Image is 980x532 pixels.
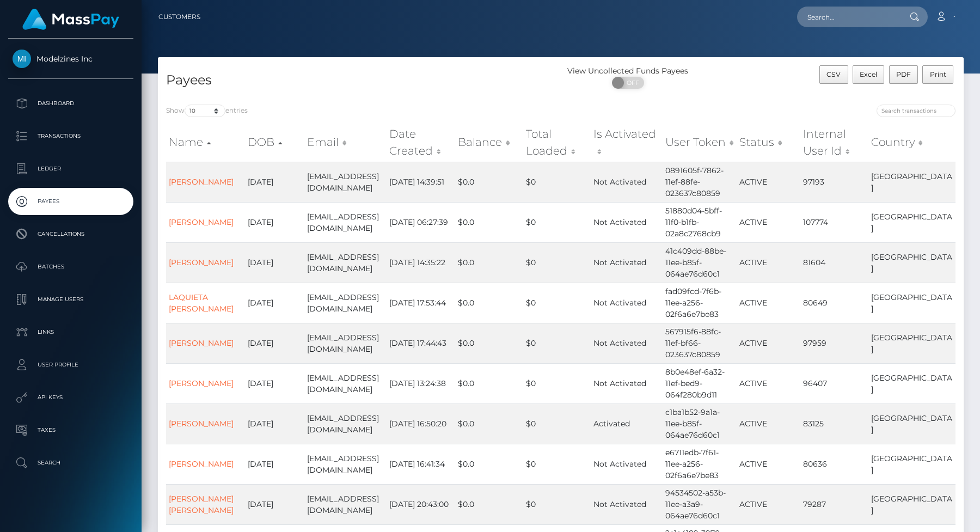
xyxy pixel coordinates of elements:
[922,65,953,84] button: Print
[304,444,387,484] td: [EMAIL_ADDRESS][DOMAIN_NAME]
[523,323,590,363] td: $0
[737,484,800,524] td: ACTIVE
[663,283,737,323] td: fad09fcd-7f6b-11ee-a256-02f6a6e7be83
[304,123,387,162] th: Email: activate to sort column ascending
[387,323,455,363] td: [DATE] 17:44:43
[591,123,663,162] th: Is Activated: activate to sort column ascending
[245,123,305,162] th: DOB: activate to sort column descending
[591,444,663,484] td: Not Activated
[455,484,524,524] td: $0.0
[868,323,955,363] td: [GEOGRAPHIC_DATA]
[826,70,841,78] span: CSV
[8,319,133,346] a: Links
[455,363,524,403] td: $0.0
[868,202,955,242] td: [GEOGRAPHIC_DATA]
[13,161,129,177] p: Ledger
[853,65,885,84] button: Excel
[387,283,455,323] td: [DATE] 17:53:44
[896,70,911,78] span: PDF
[304,162,387,202] td: [EMAIL_ADDRESS][DOMAIN_NAME]
[737,363,800,403] td: ACTIVE
[169,258,234,267] a: [PERSON_NAME]
[8,417,133,444] a: Taxes
[523,484,590,524] td: $0
[455,403,524,444] td: $0.0
[8,221,133,248] a: Cancellations
[800,242,868,283] td: 81604
[868,444,955,484] td: [GEOGRAPHIC_DATA]
[591,202,663,242] td: Not Activated
[663,202,737,242] td: 51880d04-5bff-11f0-b1fb-02a8c2768cb9
[800,403,868,444] td: 83125
[591,363,663,403] td: Not Activated
[387,484,455,524] td: [DATE] 20:43:00
[169,177,234,187] a: [PERSON_NAME]
[245,202,305,242] td: [DATE]
[455,242,524,283] td: $0.0
[304,242,387,283] td: [EMAIL_ADDRESS][DOMAIN_NAME]
[737,202,800,242] td: ACTIVE
[618,77,645,89] span: OFF
[800,484,868,524] td: 79287
[387,242,455,283] td: [DATE] 14:35:22
[245,323,305,363] td: [DATE]
[561,65,695,77] div: View Uncollected Funds Payees
[523,162,590,202] td: $0
[868,403,955,444] td: [GEOGRAPHIC_DATA]
[868,242,955,283] td: [GEOGRAPHIC_DATA]
[13,291,129,308] p: Manage Users
[8,253,133,280] a: Batches
[245,162,305,202] td: [DATE]
[800,444,868,484] td: 80636
[455,323,524,363] td: $0.0
[663,403,737,444] td: c1ba1b52-9a1a-11ee-b85f-064ae76d60c1
[13,226,129,242] p: Cancellations
[245,484,305,524] td: [DATE]
[245,403,305,444] td: [DATE]
[166,123,245,162] th: Name: activate to sort column ascending
[8,54,133,64] span: Modelzines Inc
[737,403,800,444] td: ACTIVE
[663,484,737,524] td: 94534502-a53b-11ee-a3a9-064ae76d60c1
[877,105,955,117] input: Search transactions
[169,292,234,314] a: LAQUIETA [PERSON_NAME]
[13,50,31,68] img: Modelzines Inc
[800,363,868,403] td: 96407
[868,123,955,162] th: Country: activate to sort column ascending
[930,70,946,78] span: Print
[737,283,800,323] td: ACTIVE
[304,363,387,403] td: [EMAIL_ADDRESS][DOMAIN_NAME]
[860,70,877,78] span: Excel
[13,324,129,340] p: Links
[800,283,868,323] td: 80649
[737,323,800,363] td: ACTIVE
[591,403,663,444] td: Activated
[13,259,129,275] p: Batches
[387,162,455,202] td: [DATE] 14:39:51
[455,162,524,202] td: $0.0
[523,403,590,444] td: $0
[797,7,899,27] input: Search...
[591,323,663,363] td: Not Activated
[663,363,737,403] td: 8b0e48ef-6a32-11ef-bed9-064f280b9d11
[800,202,868,242] td: 107774
[304,484,387,524] td: [EMAIL_ADDRESS][DOMAIN_NAME]
[819,65,848,84] button: CSV
[868,363,955,403] td: [GEOGRAPHIC_DATA]
[663,444,737,484] td: e6711edb-7f61-11ee-a256-02f6a6e7be83
[889,65,918,84] button: PDF
[591,242,663,283] td: Not Activated
[737,242,800,283] td: ACTIVE
[663,323,737,363] td: 567915f6-88fc-11ef-bf66-023637c80859
[169,494,234,515] a: [PERSON_NAME] [PERSON_NAME]
[737,162,800,202] td: ACTIVE
[169,419,234,429] a: [PERSON_NAME]
[8,286,133,313] a: Manage Users
[22,9,119,30] img: MassPay Logo
[185,105,225,117] select: Showentries
[245,444,305,484] td: [DATE]
[800,323,868,363] td: 97959
[169,217,234,227] a: [PERSON_NAME]
[591,283,663,323] td: Not Activated
[591,484,663,524] td: Not Activated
